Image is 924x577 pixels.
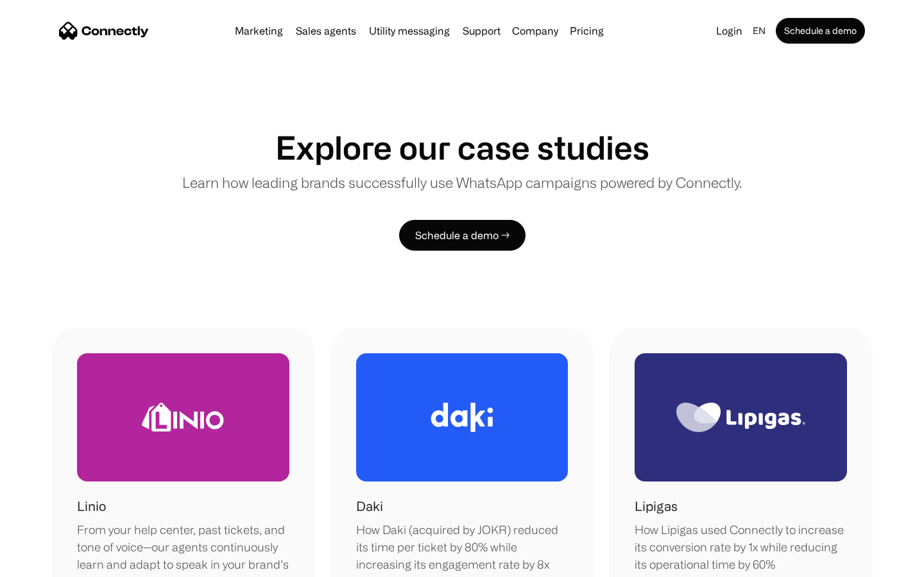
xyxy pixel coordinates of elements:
[711,22,748,40] a: Login
[635,497,678,516] h1: Lipigas
[230,26,288,36] a: Marketing
[753,22,766,40] div: en
[77,497,106,516] h1: Linio
[275,128,649,167] h1: Explore our case studies
[364,26,455,36] a: Utility messaging
[26,555,77,573] ul: Language list
[291,26,361,36] a: Sales agents
[635,521,847,573] div: How Lipigas used Connectly to increase its conversion rate by 1x while reducing its operational t...
[458,26,506,36] a: Support
[776,18,865,44] a: Schedule a demo
[565,26,609,36] a: Pricing
[399,220,526,251] a: Schedule a demo →
[512,22,558,40] div: Company
[13,553,77,573] aside: Language selected: English
[182,172,742,193] p: Learn how leading brands successfully use WhatsApp campaigns powered by Connectly.
[356,497,383,516] h1: Daki
[142,403,224,431] img: Linio Logo
[431,403,493,432] img: Daki Logo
